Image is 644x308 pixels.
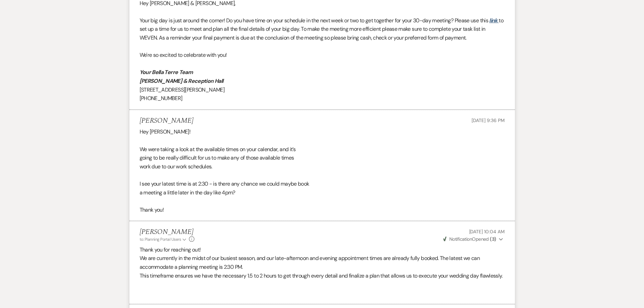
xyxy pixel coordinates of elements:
strong: ( 3 ) [490,236,496,242]
h5: [PERSON_NAME] [140,228,195,236]
span: [DATE] 9:36 PM [472,117,504,123]
h5: [PERSON_NAME] [140,117,193,125]
div: Hey [PERSON_NAME]! We were taking a look at the available times on your calendar, and it’s going ... [140,127,505,214]
span: Notification [449,236,472,242]
em: [PERSON_NAME] & Reception Hall [140,77,223,85]
span: We're so excited to celebrate with you! [140,51,227,58]
span: to set up a time for us to meet and plan all the final details of your big day. To make the meeti... [140,17,503,41]
span: Opened [443,236,496,242]
span: Your big day is just around the corner! Do you have time on your schedule in the next week or two... [140,17,488,24]
em: Your Bella Terre Team [140,69,193,76]
span: [DATE] 10:04 AM [469,229,505,235]
p: This timeframe ensures we have the necessary 1.5 to 2 hours to get through every detail and final... [140,271,505,280]
span: to: Planning Portal Users [140,237,181,242]
span: [STREET_ADDRESS][PERSON_NAME] [140,86,224,93]
a: link [489,17,497,24]
span: [PHONE_NUMBER] [140,95,183,102]
p: We are currently in the midst of our busiest season, and our late-afternoon and evening appointme... [140,254,505,271]
button: NotificationOpened (3) [442,236,505,243]
p: Thank you for reaching out! [140,245,505,254]
button: to: Planning Portal Users [140,236,188,242]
